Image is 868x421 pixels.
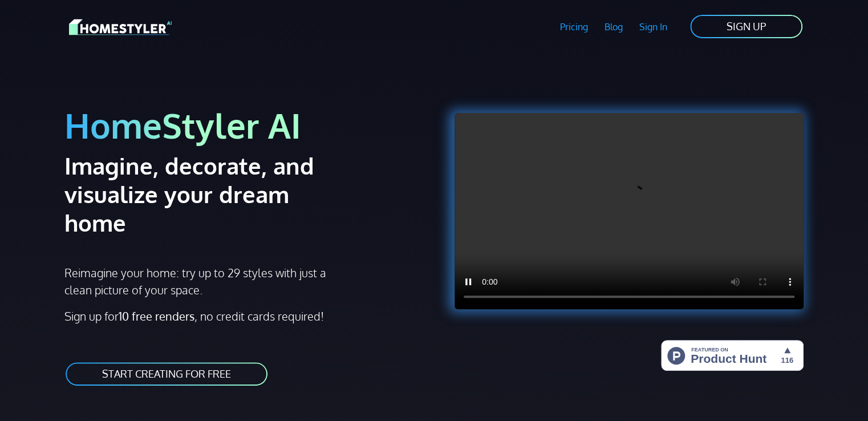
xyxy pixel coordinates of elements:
h2: Imagine, decorate, and visualize your dream home [64,151,355,237]
h1: HomeStyler AI [64,104,427,147]
a: Blog [596,14,631,40]
a: Sign In [631,14,675,40]
img: HomeStyler AI - Interior Design Made Easy: One Click to Your Dream Home | Product Hunt [661,340,804,371]
img: HomeStyler AI logo [69,17,172,37]
strong: 10 free renders [119,309,194,323]
a: SIGN UP [689,14,804,39]
a: START CREATING FOR FREE [64,361,269,387]
p: Sign up for , no credit cards required! [64,307,427,325]
p: Reimagine your home: try up to 29 styles with just a clean picture of your space. [64,264,336,298]
a: Pricing [552,14,597,40]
